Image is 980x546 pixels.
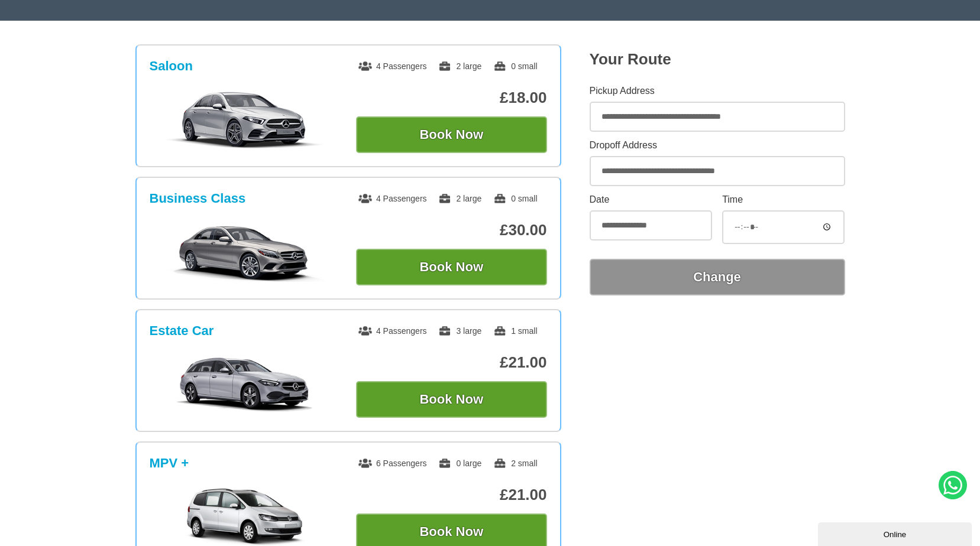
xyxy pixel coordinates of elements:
img: Saloon [156,90,334,149]
h3: Business Class [150,191,246,206]
span: 4 Passengers [358,326,427,336]
iframe: chat widget [818,520,974,546]
span: 2 small [493,459,537,468]
img: Estate Car [156,355,334,414]
h2: Your Route [590,50,845,69]
button: Book Now [356,381,547,418]
label: Date [590,195,712,204]
span: 4 Passengers [358,194,427,203]
span: 0 large [438,459,481,468]
span: 0 small [493,194,537,203]
button: Change [590,259,845,295]
span: 2 large [438,194,481,203]
h3: MPV + [150,456,189,471]
label: Dropoff Address [590,141,845,150]
h3: Estate Car [150,323,214,339]
span: 3 large [438,326,481,336]
p: £18.00 [356,89,547,107]
label: Pickup Address [590,86,845,96]
p: £21.00 [356,353,547,372]
span: 6 Passengers [358,459,427,468]
span: 2 large [438,61,481,71]
button: Book Now [356,249,547,285]
p: £21.00 [356,486,547,504]
img: Business Class [156,223,334,282]
label: Time [722,195,845,204]
h3: Saloon [150,58,193,74]
button: Book Now [356,116,547,153]
span: 1 small [493,326,537,336]
span: 0 small [493,61,537,71]
span: 4 Passengers [358,61,427,71]
p: £30.00 [356,221,547,239]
